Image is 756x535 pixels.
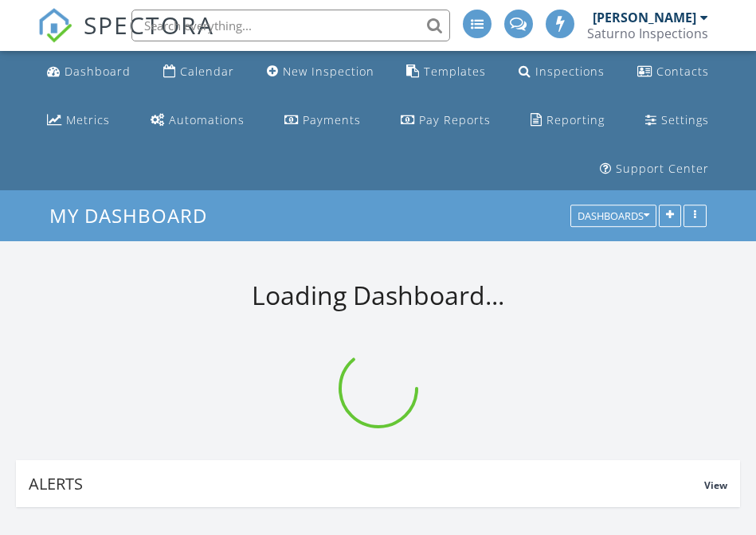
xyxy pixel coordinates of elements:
input: Search everything... [131,10,450,41]
a: Reporting [524,106,611,135]
div: Calendar [180,64,234,79]
a: Pay Reports [394,106,497,135]
a: Support Center [593,154,715,184]
a: Automations (Advanced) [144,106,251,135]
a: Metrics [41,106,116,135]
a: SPECTORA [37,21,214,55]
span: SPECTORA [84,8,214,41]
a: New Inspection [260,57,381,87]
div: New Inspection [283,64,374,79]
div: Alerts [29,473,704,494]
a: My Dashboard [49,202,221,228]
a: Settings [639,106,715,135]
div: [PERSON_NAME] [593,10,696,25]
div: Metrics [66,112,110,127]
div: Saturno Inspections [587,25,708,41]
a: Templates [400,57,492,87]
span: View [704,478,727,492]
div: Inspections [535,64,605,79]
a: Dashboard [41,57,137,87]
div: Automations [169,112,245,127]
button: Dashboards [570,205,656,228]
a: Contacts [631,57,715,87]
a: Inspections [512,57,611,87]
div: Contacts [656,64,709,79]
div: Payments [303,112,361,127]
div: Dashboards [578,211,649,222]
div: Pay Reports [419,112,491,127]
img: The Best Home Inspection Software - Spectora [37,8,72,43]
a: Payments [278,106,367,135]
div: Reporting [546,112,605,127]
a: Calendar [157,57,241,87]
div: Templates [424,64,486,79]
div: Support Center [616,161,709,176]
div: Settings [661,112,709,127]
div: Dashboard [65,64,131,79]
